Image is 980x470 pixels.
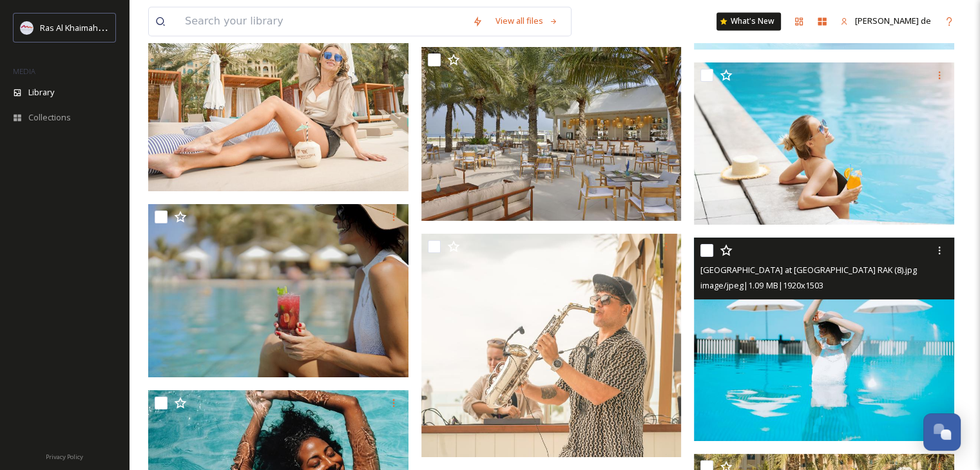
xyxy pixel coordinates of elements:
[28,86,54,99] span: Library
[28,111,71,124] span: Collections
[13,66,35,76] span: MEDIA
[923,413,961,451] button: Open Chat
[694,238,954,441] img: Sunset Beach Lounge at Waldorf Astoria RAK (8).jpg
[46,453,83,461] span: Privacy Policy
[700,279,823,291] span: image/jpeg | 1.09 MB | 1920 x 1503
[834,8,937,33] a: [PERSON_NAME] de
[148,5,408,191] img: Sunset Beach Lounge at Waldorf Astoria RAK (17).jpg
[700,264,916,276] span: [GEOGRAPHIC_DATA] at [GEOGRAPHIC_DATA] RAK (8).jpg
[421,47,682,221] img: Sunset Beach Lounge at Waldorf Astoria RAK (9).jpg
[421,234,682,457] img: Sunset Beach Lounge at Waldorf Astoria RAK (6).jpg
[178,7,466,35] input: Search your library
[148,204,408,378] img: Sunset Beach Lounge at Waldorf Astoria RAK (2).JPG
[694,62,954,225] img: Sunset Beach Lounge at Waldorf Astoria RAK (11).jpg
[21,21,34,34] img: Logo_RAKTDA_RGB-01.png
[855,15,931,26] span: [PERSON_NAME] de
[46,448,83,464] a: Privacy Policy
[489,8,564,33] a: View all files
[716,12,781,30] a: What's New
[40,21,222,33] span: Ras Al Khaimah Tourism Development Authority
